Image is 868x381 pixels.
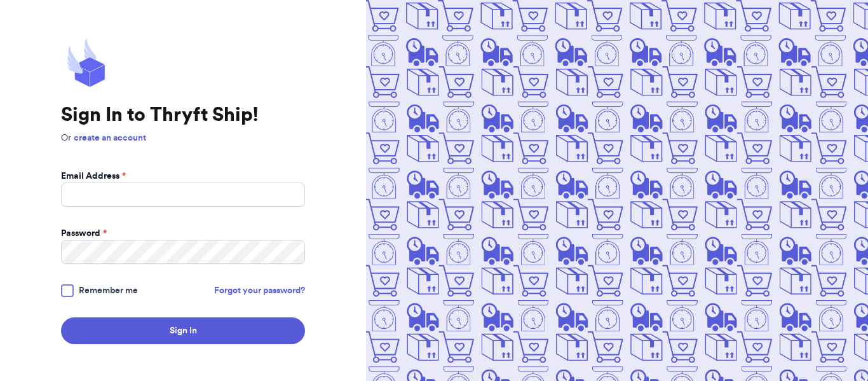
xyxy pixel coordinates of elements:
[79,284,138,297] span: Remember me
[61,227,107,240] label: Password
[214,284,305,297] a: Forgot your password?
[61,104,305,127] h1: Sign In to Thryft Ship!
[61,317,305,344] button: Sign In
[61,132,305,144] p: Or
[61,170,126,183] label: Email Address
[74,134,146,142] a: create an account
